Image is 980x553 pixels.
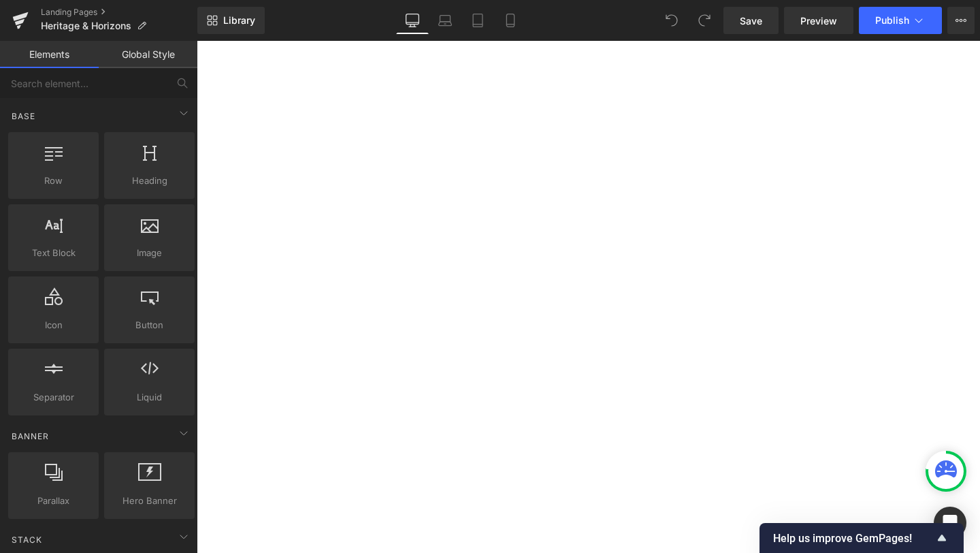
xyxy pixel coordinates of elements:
[108,494,191,508] span: Hero Banner
[773,530,950,546] button: Show survey - Help us improve GemPages!
[658,7,685,34] button: Undo
[494,7,527,34] a: Mobile
[41,7,197,18] a: Landing Pages
[108,174,191,188] span: Heading
[99,41,197,68] a: Global Style
[108,390,191,405] span: Liquid
[10,533,44,546] span: Stack
[784,7,853,34] a: Preview
[934,507,966,539] div: Open Intercom Messenger
[740,14,762,28] span: Save
[947,7,975,34] button: More
[461,7,494,34] a: Tablet
[41,20,131,31] span: Heritage & Horizons
[12,390,95,405] span: Separator
[108,318,191,332] span: Button
[859,7,942,34] button: Publish
[875,15,909,26] span: Publish
[223,14,255,27] span: Library
[691,7,718,34] button: Redo
[396,7,429,34] a: Desktop
[10,110,37,123] span: Base
[12,494,95,508] span: Parallax
[10,430,50,443] span: Banner
[197,7,265,34] a: New Library
[800,14,837,28] span: Preview
[429,7,461,34] a: Laptop
[12,246,95,260] span: Text Block
[773,532,934,545] span: Help us improve GemPages!
[12,318,95,332] span: Icon
[108,246,191,260] span: Image
[12,174,95,188] span: Row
